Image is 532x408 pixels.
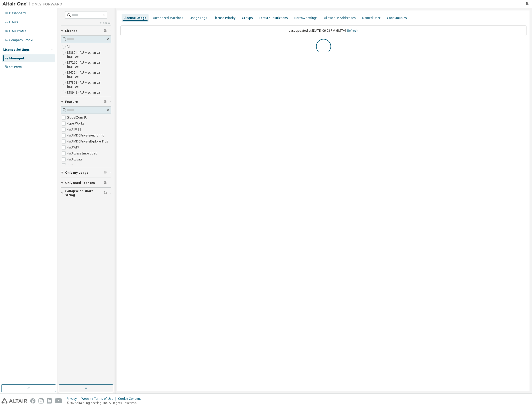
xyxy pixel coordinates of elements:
[153,16,183,20] div: Authorized Machines
[67,144,80,150] label: HWAWPF
[67,138,109,144] label: HWAMDCPrivateExplorerPlus
[242,16,253,20] div: Groups
[387,16,407,20] div: Consumables
[65,100,78,104] span: Feature
[65,29,77,33] span: License
[67,397,81,401] div: Privacy
[61,96,111,107] button: Feature
[214,16,235,20] div: License Priority
[67,156,84,162] label: HWActivate
[67,50,111,60] label: 158871 - AU Mechanical Engineer
[9,38,33,42] div: Company Profile
[104,100,107,104] span: Clear filter
[61,188,111,199] button: Collapse on share string
[104,29,107,33] span: Clear filter
[120,25,527,36] div: Last updated at: [DATE] 09:08 PM GMT+1
[104,191,107,195] span: Clear filter
[61,21,111,25] a: Clear all
[61,167,111,178] button: Only my usage
[259,16,288,20] div: Feature Restrictions
[9,20,18,24] div: Users
[38,398,44,404] img: instagram.svg
[1,398,27,404] img: altair_logo.svg
[65,171,88,175] span: Only my usage
[47,398,52,404] img: linkedin.svg
[347,28,358,33] a: Refresh
[61,177,111,188] button: Only used licenses
[104,171,107,175] span: Clear filter
[362,16,380,20] div: Named User
[190,16,207,20] div: Usage Logs
[118,397,144,401] div: Cookie Consent
[67,121,85,127] label: HyperWorks
[3,48,30,52] div: License Settings
[324,16,356,20] div: Allowed IP Addresses
[67,162,83,168] label: HWAcufwh
[67,90,111,100] label: 158948 - AU Mechanical Engineer
[67,115,88,121] label: GlobalZoneEU
[61,25,111,36] button: License
[9,29,26,33] div: User Profile
[9,11,26,15] div: Dashboard
[67,133,105,138] label: HWAMDCPrivateAuthoring
[124,16,147,20] div: License Usage
[67,44,71,50] label: All
[81,397,118,401] div: Website Terms of Use
[65,181,95,185] span: Only used licenses
[67,401,144,405] p: © 2025 Altair Engineering, Inc. All Rights Reserved.
[9,56,24,60] div: Managed
[55,398,62,404] img: youtube.svg
[67,150,98,156] label: HWAccessEmbedded
[9,65,22,69] div: On Prem
[294,16,318,20] div: Borrow Settings
[104,181,107,185] span: Clear filter
[67,127,82,133] label: HWAIFPBS
[67,70,111,80] label: 156521 - AU Mechanical Engineer
[65,189,104,197] span: Collapse on share string
[67,60,111,70] label: 157260 - AU Mechanical Engineer
[67,80,111,90] label: 157392 - AU Mechanical Engineer
[2,1,65,6] img: Altair One
[30,398,35,404] img: facebook.svg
